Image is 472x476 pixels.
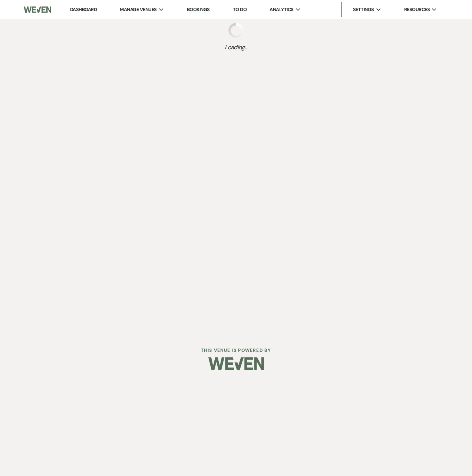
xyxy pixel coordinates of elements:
span: Loading... [225,43,247,52]
a: To Do [233,6,247,13]
img: Weven Logo [24,2,51,17]
a: Dashboard [70,6,97,13]
span: Manage Venues [120,6,156,13]
span: Settings [353,6,374,13]
img: Weven Logo [208,351,264,377]
img: loading spinner [228,23,243,38]
a: Bookings [187,6,210,13]
span: Resources [404,6,430,13]
span: Analytics [270,6,293,13]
